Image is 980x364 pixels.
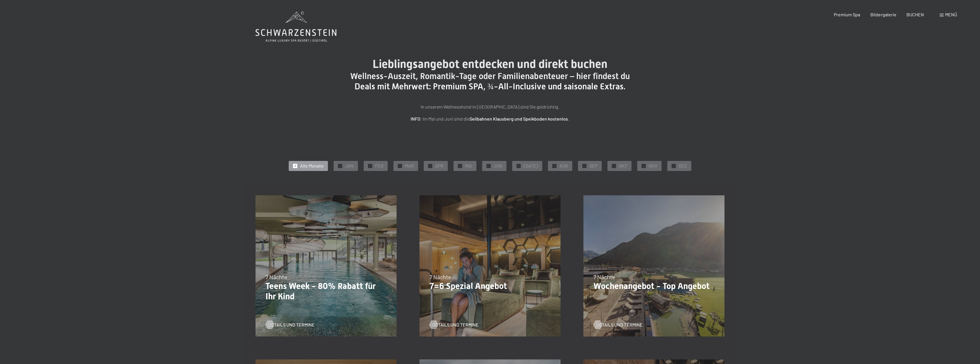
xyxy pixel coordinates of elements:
[649,163,657,169] span: NOV
[470,116,568,121] strong: Seilbahnen Klausberg und Speikboden kostenlos
[518,164,520,168] span: ✓
[266,274,287,280] span: 7 Nächte
[432,322,479,328] span: Details und Termine
[488,164,490,168] span: ✓
[834,12,860,17] a: Premium Spa
[596,322,643,328] span: Details und Termine
[429,322,479,328] a: Details und Termine
[300,163,324,169] span: Alle Monate
[268,322,315,328] span: Details und Termine
[589,163,597,169] span: SEP
[643,164,645,168] span: ✓
[593,322,643,328] a: Details und Termine
[347,103,633,111] p: In unserem Wellnesshotel in [GEOGRAPHIC_DATA] sind Sie goldrichtig.
[429,164,431,168] span: ✓
[373,57,607,71] span: Lieblingsangebot entdecken und direkt buchen
[339,164,341,168] span: ✓
[459,164,461,168] span: ✓
[399,164,401,168] span: ✓
[266,322,315,328] a: Details und Termine
[347,115,633,123] p: : Im Mai und Juni sind die .
[266,281,387,302] p: Teens Week - 80% Rabatt für Ihr Kind
[429,274,451,280] span: 7 Nächte
[429,281,551,291] p: 7=6 Spezial Angebot
[593,274,615,280] span: 7 Nächte
[619,163,627,169] span: OKT
[870,12,896,17] a: Bildergalerie
[583,164,586,168] span: ✓
[369,164,371,168] span: ✓
[906,12,924,17] a: BUCHEN
[350,71,630,91] span: Wellness-Auszeit, Romantik-Tage oder Familienabenteuer – hier findest du Deals mit Mehrwert: Prem...
[435,163,444,169] span: APR
[679,163,687,169] span: DEZ
[559,163,568,169] span: AUG
[405,163,414,169] span: MAR
[673,164,675,168] span: ✓
[613,164,615,168] span: ✓
[375,163,383,169] span: FEB
[345,163,354,169] span: JAN
[411,116,420,121] strong: INFO
[593,281,714,291] p: Wochenangebot - Top Angebot
[553,164,556,168] span: ✓
[494,163,502,169] span: JUN
[465,163,472,169] span: MAI
[524,163,538,169] span: [DATE]
[294,164,296,168] span: ✓
[945,12,957,17] span: Menü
